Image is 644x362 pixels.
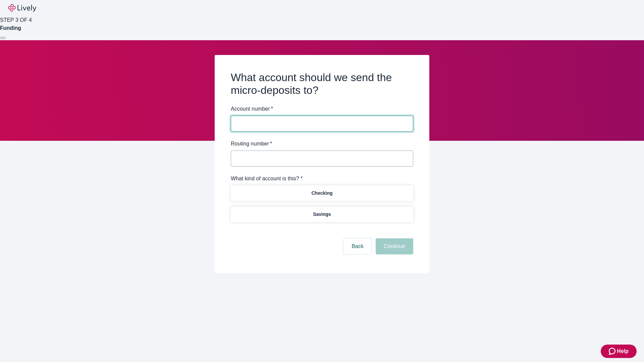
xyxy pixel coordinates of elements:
[231,206,413,222] button: Savings
[231,185,413,201] button: Checking
[231,105,273,113] label: Account number
[231,140,272,148] label: Routing number
[617,347,629,355] span: Help
[231,71,413,97] h2: What account should we send the micro-deposits to?
[311,190,332,197] p: Checking
[609,347,617,355] svg: Zendesk support icon
[313,211,331,218] p: Savings
[231,175,303,183] label: What kind of account is this? *
[343,238,372,254] button: Back
[8,4,36,12] img: Lively
[601,345,637,358] button: Zendesk support iconHelp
